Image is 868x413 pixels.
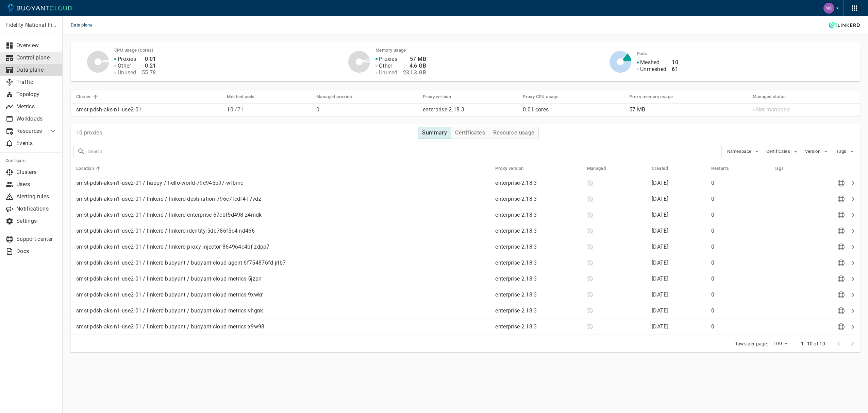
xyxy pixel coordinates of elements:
h4: Certificates [455,129,485,136]
p: Alerting rules [16,193,57,200]
relative-time: [DATE] [652,180,668,186]
h5: Proxy CPU usage [523,94,558,100]
p: Workloads [16,115,57,122]
span: Namespace [727,149,753,154]
p: Events [16,140,57,147]
p: Users [16,181,57,188]
span: Proxy memory usage [629,94,682,100]
p: smst-pdsh-aks-n1-use2-01 / linkerd / linkerd-enterprise-67cbf5d498-z4mdk [76,212,490,218]
button: Namespace [727,146,761,157]
span: Managed proxies [316,94,361,100]
button: Summary [418,127,451,139]
p: enterprise-2.18.3 [495,196,581,202]
span: Send diagnostics to Buoyant [836,244,846,249]
p: enterprise-2.18.3 [495,244,581,250]
h4: 61 [672,66,678,73]
relative-time: [DATE] [652,244,668,250]
span: Tags [774,165,793,172]
p: Data plane [16,67,57,73]
p: Metrics [16,103,57,110]
span: Proxy version [495,165,532,172]
h4: 4.6 GB [403,62,426,69]
p: Traffic [16,79,57,86]
span: Proxy CPU usage [523,94,567,100]
p: 0 [711,291,768,298]
h5: Managed status [753,94,786,100]
span: Sat, 13 Sep 2025 04:45:02 EDT / Sat, 13 Sep 2025 08:45:02 UTC [652,275,668,282]
p: enterprise-2.18.3 [495,307,581,314]
p: Support center [16,236,57,243]
relative-time: [DATE] [652,196,668,202]
span: Data plane [71,16,101,34]
p: Topology [16,91,57,98]
relative-time: [DATE] [652,291,668,298]
h5: Restarts [711,166,729,171]
p: Control plane [16,54,57,61]
div: 100 [771,339,790,348]
p: 10 proxies [76,129,102,136]
span: Sat, 13 Sep 2025 04:40:35 EDT / Sat, 13 Sep 2025 08:40:35 UTC [652,196,668,202]
p: enterprise-2.18.3 [495,228,581,234]
span: Send diagnostics to Buoyant [836,276,846,281]
p: smst-pdsh-aks-n1-use2-01 / linkerd-buoyant / buoyant-cloud-metrics-vhgnk [76,307,490,314]
h4: 10 [672,59,678,66]
p: 0.01 cores [523,106,624,113]
span: Send diagnostics to Buoyant [836,260,846,265]
relative-time: [DATE] [652,228,668,234]
relative-time: [DATE] [652,259,668,266]
p: Notifications [16,205,57,212]
p: smst-pdsh-aks-n1-use2-01 / linkerd / linkerd-proxy-injector-864964c4bf-zdpp7 [76,244,490,250]
p: smst-pdsh-aks-n1-use2-01 / linkerd-buoyant / buoyant-cloud-metrics-5jzpn [76,275,490,282]
p: Meshed [640,59,660,66]
span: Sat, 13 Sep 2025 04:56:57 EDT / Sat, 13 Sep 2025 08:56:57 UTC [652,307,668,314]
p: 0 [711,244,768,250]
p: 0 [711,196,768,202]
h5: Managed [587,166,606,171]
h4: 0.21 [142,62,156,69]
h4: Resource usage [493,129,535,136]
p: 57 MB [629,106,747,113]
span: Certificates [766,149,791,154]
p: enterprise-2.18.3 [495,291,581,298]
h5: Meshed pods [227,94,254,100]
p: Fidelity National Financial [5,22,57,29]
relative-time: [DATE] [652,307,668,314]
span: Send diagnostics to Buoyant [836,228,846,233]
relative-time: [DATE] [652,212,668,218]
p: smst-pdsh-aks-n1-use2-01 [76,106,221,113]
h5: Cluster [76,94,91,100]
h4: 55.78 [142,69,156,76]
span: Sat, 13 Sep 2025 04:45:41 EDT / Sat, 13 Sep 2025 08:45:41 UTC [652,244,668,250]
p: Unused [118,69,136,76]
input: Search [88,147,721,156]
span: Send diagnostics to Buoyant [836,180,846,185]
p: Unmeshed [640,66,666,73]
relative-time: [DATE] [652,323,668,330]
span: Proxy version [423,94,460,100]
h5: Proxy version [495,166,523,171]
span: Created [652,165,677,172]
h5: Configure [5,158,57,163]
h5: Proxy version [423,94,451,100]
span: / 71 [233,106,244,113]
img: Mohamed Fouly [823,3,834,14]
p: smst-pdsh-aks-n1-use2-01 / linkerd-buoyant / buoyant-cloud-metrics-9xwkr [76,291,490,298]
p: 0 [711,180,768,186]
span: Sat, 13 Sep 2025 04:45:41 EDT / Sat, 13 Sep 2025 08:45:41 UTC [652,228,668,234]
p: smst-pdsh-aks-n1-use2-01 / happy / hello-world-79c945b97-wfbmc [76,180,490,186]
button: Resource usage [489,127,539,139]
span: Send diagnostics to Buoyant [836,196,846,201]
p: smst-pdsh-aks-n1-use2-01 / linkerd-buoyant / buoyant-cloud-agent-6f754876fd-jrlb7 [76,259,490,266]
p: enterprise-2.18.3 [495,275,581,282]
span: Send diagnostics to Buoyant [836,292,846,297]
span: Sat, 13 Sep 2025 04:39:56 EDT / Sat, 13 Sep 2025 08:39:56 UTC [652,323,668,330]
h5: Created [652,166,668,171]
p: enterprise-2.18.3 [495,259,581,266]
p: Proxies [379,56,397,62]
button: Tags [835,146,857,157]
p: 0 [711,275,768,282]
p: Unused [379,69,398,76]
p: enterprise-2.18.3 [495,180,581,186]
span: Location [76,165,103,172]
p: 0 [711,307,768,314]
